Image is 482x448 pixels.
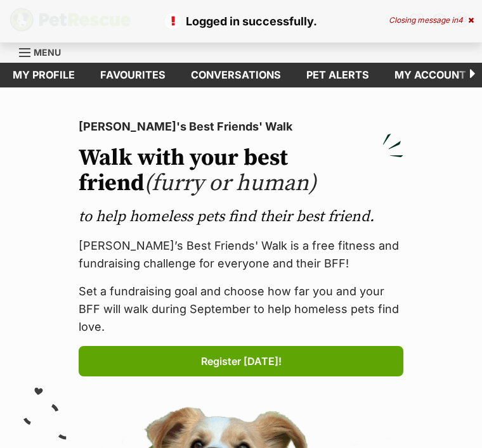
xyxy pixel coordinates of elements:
a: Pet alerts [294,63,382,87]
p: [PERSON_NAME]’s Best Friends' Walk is a free fitness and fundraising challenge for everyone and t... [79,237,403,272]
span: Register [DATE]! [201,354,282,369]
a: Register [DATE]! [79,346,403,376]
a: conversations [178,63,294,87]
a: Menu [19,40,70,63]
h2: Walk with your best friend [79,146,403,196]
p: Set a fundraising goal and choose how far you and your BFF will walk during September to help hom... [79,283,403,336]
a: My account [382,63,479,87]
span: Menu [34,47,61,58]
a: Favourites [88,63,178,87]
span: (furry or human) [144,169,316,198]
p: [PERSON_NAME]'s Best Friends' Walk [79,118,403,136]
p: to help homeless pets find their best friend. [79,207,403,227]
